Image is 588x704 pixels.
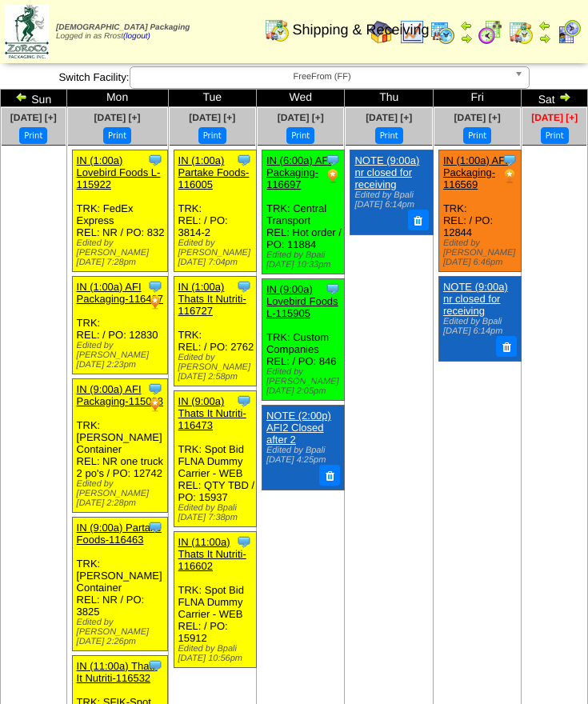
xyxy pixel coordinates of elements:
img: Tooltip [147,152,163,168]
img: PO [502,168,518,184]
a: [DATE] [+] [531,112,578,123]
a: IN (6:00a) AFI Packaging-116697 [266,154,331,190]
button: Print [198,127,226,144]
img: Tooltip [236,152,252,168]
button: Print [541,127,569,144]
a: IN (11:00a) Thats It Nutriti-116602 [178,536,246,572]
div: Edited by [PERSON_NAME] [DATE] 7:04pm [178,238,256,267]
div: TRK: REL: / PO: 12844 [438,150,521,272]
a: IN (1:00a) Thats It Nutriti-116727 [178,281,246,317]
div: Edited by Bpali [DATE] 10:33pm [266,250,344,270]
img: zoroco-logo-small.webp [5,5,49,58]
td: Fri [433,90,521,107]
div: Edited by [PERSON_NAME] [DATE] 2:05pm [266,367,344,396]
a: [DATE] [+] [278,112,324,123]
img: PO [325,168,341,184]
a: [DATE] [+] [454,112,501,123]
a: (logout) [123,32,150,41]
a: [DATE] [+] [10,112,57,123]
button: Delete Note [408,210,429,230]
img: arrowleft.gif [15,90,28,103]
img: Tooltip [325,152,341,168]
button: Print [19,127,47,144]
td: Sat [522,90,588,107]
img: PO [147,294,163,310]
span: FreeFrom (FF) [137,67,508,86]
a: IN (9:00a) Partake Foods-116463 [77,522,162,546]
td: Wed [256,90,344,107]
a: IN (1:00a) Lovebird Foods L-115922 [77,154,161,190]
div: TRK: Custom Companies REL: / PO: 846 [262,279,344,401]
a: IN (9:00a) Thats It Nutriti-116473 [178,395,246,431]
img: Tooltip [147,278,163,294]
div: TRK: Spot Bid FLNA Dummy Carrier - WEB REL: QTY TBD / PO: 15937 [174,391,256,527]
div: Edited by Bpali [DATE] 6:14pm [443,317,518,336]
img: calendarcustomer.gif [556,19,582,45]
img: calendarinout.gif [508,19,534,45]
td: Sun [1,90,67,107]
img: Tooltip [147,381,163,397]
span: [DEMOGRAPHIC_DATA] Packaging [56,23,190,32]
span: Shipping & Receiving [292,22,429,38]
button: Print [103,127,131,144]
img: Tooltip [236,534,252,550]
a: IN (1:00a) Partake Foods-116005 [178,154,250,190]
button: Delete Note [319,465,340,486]
button: Print [463,127,491,144]
img: Tooltip [147,658,163,674]
div: TRK: [PERSON_NAME] Container REL: NR one truck 2 po's / PO: 12742 [72,379,167,513]
div: Edited by Bpali [DATE] 7:38pm [178,503,256,522]
div: Edited by [PERSON_NAME] [DATE] 6:46pm [443,238,521,267]
td: Thu [345,90,433,107]
div: TRK: [PERSON_NAME] Container REL: NR / PO: 3825 [72,518,167,651]
button: Print [286,127,314,144]
img: Tooltip [236,393,252,409]
div: TRK: REL: / PO: 3814-2 [174,150,256,272]
div: TRK: Spot Bid FLNA Dummy Carrier - WEB REL: / PO: 15912 [174,532,256,668]
a: IN (1:00a) AFI Packaging-116427 [77,281,163,305]
a: [DATE] [+] [366,112,412,123]
button: Delete Note [496,336,517,357]
a: IN (11:00a) Thats It Nutriti-116532 [77,660,158,684]
div: TRK: Central Transport REL: Hot order / PO: 11884 [262,150,344,274]
div: Edited by [PERSON_NAME] [DATE] 2:58pm [178,353,256,382]
div: Edited by Bpali [DATE] 6:14pm [354,190,429,210]
a: IN (1:00a) AFI Packaging-116569 [443,154,508,190]
div: Edited by [PERSON_NAME] [DATE] 2:26pm [77,618,167,646]
div: Edited by Bpali [DATE] 4:25pm [266,446,341,465]
img: Tooltip [502,152,518,168]
div: Edited by Bpali [DATE] 10:56pm [178,644,256,663]
div: TRK: REL: / PO: 2762 [174,277,256,386]
div: Edited by [PERSON_NAME] [DATE] 2:28pm [77,479,167,508]
button: Print [375,127,403,144]
a: [DATE] [+] [94,112,141,123]
a: IN (9:00a) AFI Packaging-115028 [77,383,163,407]
a: NOTE (9:00a) nr closed for receiving [354,154,419,190]
img: arrowright.gif [538,32,551,45]
a: NOTE (2:00p) AFI2 Closed after 2 [266,410,331,446]
div: TRK: FedEx Express REL: NR / PO: 832 [72,150,167,272]
td: Tue [168,90,256,107]
a: NOTE (9:00a) nr closed for receiving [443,281,508,317]
a: IN (9:00a) Lovebird Foods L-115905 [266,283,338,319]
div: Edited by [PERSON_NAME] [DATE] 7:28pm [77,238,167,267]
img: Tooltip [325,281,341,297]
div: TRK: REL: / PO: 12830 [72,277,167,374]
span: Logged in as Rrost [56,23,190,41]
img: arrowleft.gif [538,19,551,32]
a: [DATE] [+] [189,112,235,123]
img: calendarinout.gif [264,17,290,42]
img: Tooltip [147,519,163,535]
td: Mon [66,90,168,107]
div: Edited by [PERSON_NAME] [DATE] 2:23pm [77,341,167,370]
img: PO [147,397,163,413]
img: Tooltip [236,278,252,294]
img: arrowright.gif [558,90,571,103]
